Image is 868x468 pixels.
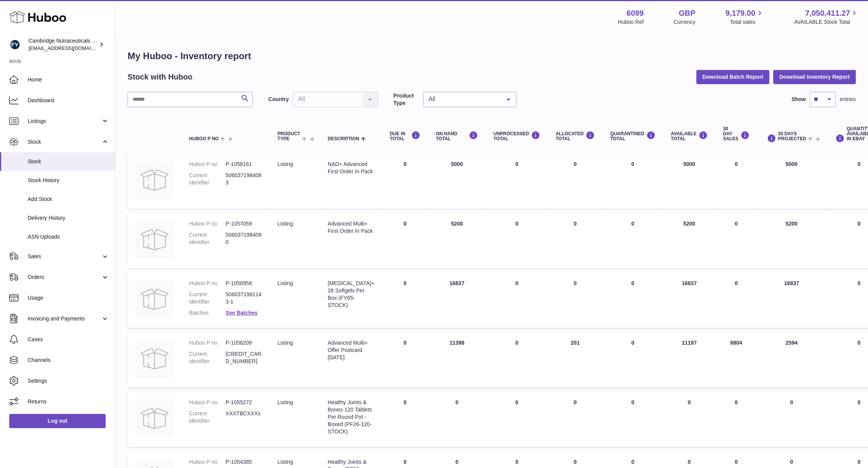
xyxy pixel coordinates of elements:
span: Huboo P no [189,136,219,141]
td: 5200 [428,212,486,268]
span: Home [28,76,109,83]
span: 0 [631,459,634,465]
span: Add Stock [28,196,109,203]
a: 7,050,411.27 AVAILABLE Stock Total [794,8,859,26]
td: 0 [663,391,715,447]
td: 0 [486,153,548,209]
td: 0 [548,272,602,328]
td: 16837 [757,272,826,328]
dd: P-1058161 [226,161,262,168]
span: Returns [28,398,109,405]
dt: Current identifier [189,410,226,425]
td: 0 [486,272,548,328]
div: Advanced Multi+ Offer Postcard [DATE] [328,339,374,361]
td: 0 [382,272,428,328]
td: 0 [428,391,486,447]
td: 0 [715,153,757,209]
label: Product Type [393,92,419,107]
span: Sales [28,253,101,260]
a: See Batches [226,310,257,316]
dd: P-1057059 [226,220,262,227]
td: 11398 [428,332,486,387]
label: Country [268,96,289,103]
span: Delivery History [28,214,109,222]
span: listing [277,161,293,167]
span: Dashboard [28,97,109,104]
td: 0 [486,332,548,387]
div: Huboo Ref [618,18,644,26]
a: Log out [9,414,106,428]
img: product image [135,220,174,259]
dt: Batches [189,309,226,317]
td: 0 [548,391,602,447]
td: 16837 [428,272,486,328]
div: NAD+ Advanced First Order In Pack [328,161,374,175]
span: Stock History [28,177,109,184]
td: 0 [548,212,602,268]
strong: 6099 [626,8,644,18]
dt: Current identifier [189,350,226,365]
span: Description [328,136,359,141]
button: Download Inventory Report [773,70,856,84]
img: huboo@camnutra.com [9,39,21,50]
span: listing [277,280,293,286]
td: 0 [382,153,428,209]
dd: P-1055272 [226,399,262,406]
td: 16837 [663,272,715,328]
td: 201 [548,332,602,387]
td: 0 [382,332,428,387]
span: Stock [28,138,101,146]
dt: Current identifier [189,291,226,305]
td: 0 [486,391,548,447]
dt: Huboo P no [189,161,226,168]
span: Stock [28,158,109,165]
td: 5000 [757,153,826,209]
span: Product Type [277,131,300,141]
td: 0 [382,391,428,447]
img: product image [135,399,174,437]
button: Download Batch Report [696,70,770,84]
dd: [CREDIT_CARD_NUMBER] [226,350,262,365]
span: entries [840,96,856,103]
span: 0 [631,221,634,227]
span: ASN Uploads [28,233,109,241]
dd: 5060371981143-1 [226,291,262,305]
dt: Huboo P no [189,458,226,466]
span: Cases [28,336,109,343]
span: listing [277,399,293,405]
dt: Huboo P no [189,399,226,406]
div: AVAILABLE Total [671,131,708,141]
img: product image [135,280,174,318]
td: 2594 [757,332,826,387]
h1: My Huboo - Inventory report [128,50,856,62]
div: [MEDICAL_DATA]+ 28 Softgels Per Box (FY65-STOCK) [328,280,374,309]
span: All [427,95,501,103]
dd: XXXTBCXXXx [226,410,262,425]
td: 5000 [663,153,715,209]
span: 0 [631,340,634,346]
strong: GBP [679,8,695,18]
span: Usage [28,294,109,302]
dt: Huboo P no [189,220,226,227]
dt: Huboo P no [189,280,226,287]
div: ALLOCATED Total [556,131,595,141]
td: 5200 [663,212,715,268]
a: 9,179.00 Total sales [725,8,764,26]
span: [EMAIL_ADDRESS][DOMAIN_NAME] [28,45,113,51]
span: 30 DAYS PROJECTED [778,131,806,141]
span: 7,050,411.27 [805,8,850,18]
td: 5200 [757,212,826,268]
td: 11197 [663,332,715,387]
td: 8804 [715,332,757,387]
div: ON HAND Total [436,131,478,141]
dd: P-1054385 [226,458,262,466]
div: Advanced Multi+ First Order In Pack [328,220,374,235]
dt: Huboo P no [189,339,226,347]
span: 0 [631,399,634,405]
div: QUARANTINED Total [610,131,656,141]
dt: Current identifier [189,172,226,186]
div: Healthy Joints & Bones 120 Tablets Per Round Pot - Boxed (PF26-120-STOCK) [328,399,374,435]
img: product image [135,161,174,199]
div: UNPROCESSED Total [493,131,540,141]
dd: 5060371984083 [226,172,262,186]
